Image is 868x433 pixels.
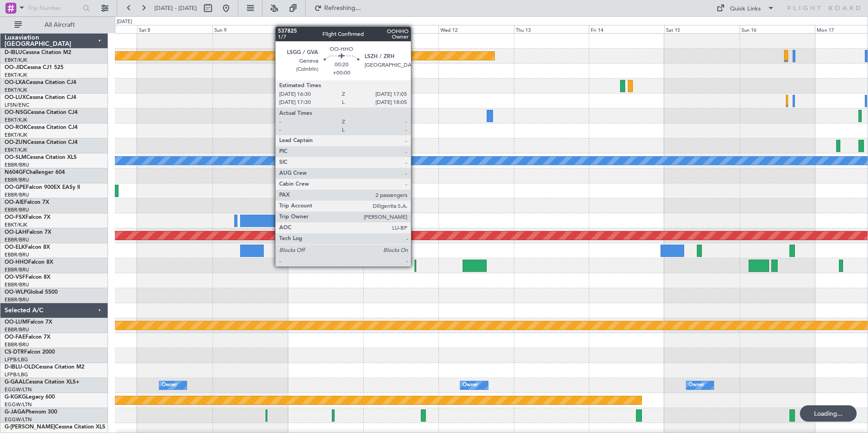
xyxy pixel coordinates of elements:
[5,364,84,370] a: D-IBLU-OLDCessna Citation M2
[5,320,52,325] a: OO-LUMFalcon 7X
[689,379,704,392] div: Owner
[5,185,26,190] span: OO-GPE
[5,379,25,385] span: G-GAAL
[5,125,78,130] a: OO-ROKCessna Citation CJ4
[5,416,32,423] a: EGGW/LTN
[5,200,49,205] a: OO-AIEFalcon 7X
[514,25,589,33] div: Thu 13
[5,162,29,168] a: EBBR/BRU
[712,1,779,15] button: Quick Links
[5,260,28,265] span: OO-HHO
[137,25,212,33] div: Sat 8
[664,25,740,33] div: Sat 15
[5,386,32,393] a: EGGW/LTN
[5,207,29,213] a: EBBR/BRU
[5,364,35,370] span: D-IBLU-OLD
[5,349,24,355] span: CS-DTR
[740,25,815,33] div: Sun 16
[310,1,365,15] button: Refreshing...
[5,72,27,79] a: EBKT/KJK
[5,409,57,415] a: G-JAGAPhenom 300
[5,326,29,333] a: EBBR/BRU
[5,95,76,100] a: OO-LUXCessna Citation CJ4
[5,335,50,340] a: OO-FAEFalcon 7X
[5,251,29,258] a: EBBR/BRU
[5,170,65,175] a: N604GFChallenger 604
[463,379,478,392] div: Owner
[363,25,439,33] div: Tue 11
[5,125,27,130] span: OO-ROK
[5,95,26,100] span: OO-LUX
[5,177,29,183] a: EBBR/BRU
[5,341,29,348] a: EBBR/BRU
[5,290,58,295] a: OO-WLPGlobal 5500
[288,25,363,33] div: Mon 10
[5,65,24,70] span: OO-JID
[5,335,25,340] span: OO-FAE
[5,424,55,430] span: G-[PERSON_NAME]
[5,117,27,123] a: EBKT/KJK
[5,147,27,153] a: EBKT/KJK
[5,140,27,145] span: OO-ZUN
[5,110,27,115] span: OO-NSG
[5,132,27,138] a: EBKT/KJK
[5,155,77,160] a: OO-SLMCessna Citation XLS
[324,5,362,11] span: Refreshing...
[5,379,79,385] a: G-GAALCessna Citation XLS+
[5,281,29,288] a: EBBR/BRU
[28,1,80,15] input: Trip Number
[5,401,32,408] a: EGGW/LTN
[5,57,27,64] a: EBKT/KJK
[5,192,29,198] a: EBBR/BRU
[117,18,132,26] div: [DATE]
[5,245,50,250] a: OO-ELKFalcon 8X
[154,4,197,12] span: [DATE] - [DATE]
[5,320,27,325] span: OO-LUM
[5,236,29,243] a: EBBR/BRU
[162,379,177,392] div: Owner
[5,275,50,280] a: OO-VSFFalcon 8X
[5,185,80,190] a: OO-GPEFalcon 900EX EASy II
[5,230,26,235] span: OO-LAH
[5,394,26,400] span: G-KGKG
[5,424,105,430] a: G-[PERSON_NAME]Cessna Citation XLS
[5,80,26,85] span: OO-LXA
[5,266,29,273] a: EBBR/BRU
[5,371,28,378] a: LFPB/LBG
[212,25,288,33] div: Sun 9
[10,18,99,32] button: All Aircraft
[730,5,761,14] div: Quick Links
[589,25,664,33] div: Fri 14
[5,230,51,235] a: OO-LAHFalcon 7X
[5,200,24,205] span: OO-AIE
[5,356,28,363] a: LFPB/LBG
[5,155,26,160] span: OO-SLM
[800,405,857,422] div: Loading...
[5,110,78,115] a: OO-NSGCessna Citation CJ4
[5,245,25,250] span: OO-ELK
[5,87,27,93] a: EBKT/KJK
[5,275,25,280] span: OO-VSF
[5,215,25,220] span: OO-FSX
[5,102,30,108] a: LFSN/ENC
[5,50,71,55] a: D-IBLUCessna Citation M2
[5,50,22,55] span: D-IBLU
[5,260,53,265] a: OO-HHOFalcon 8X
[5,140,78,145] a: OO-ZUNCessna Citation CJ4
[5,221,27,228] a: EBKT/KJK
[5,80,76,85] a: OO-LXACessna Citation CJ4
[5,65,64,70] a: OO-JIDCessna CJ1 525
[5,296,29,303] a: EBBR/BRU
[24,22,96,28] span: All Aircraft
[5,170,26,175] span: N604GF
[5,215,50,220] a: OO-FSXFalcon 7X
[5,409,25,415] span: G-JAGA
[5,349,55,355] a: CS-DTRFalcon 2000
[5,290,27,295] span: OO-WLP
[439,25,514,33] div: Wed 12
[5,394,55,400] a: G-KGKGLegacy 600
